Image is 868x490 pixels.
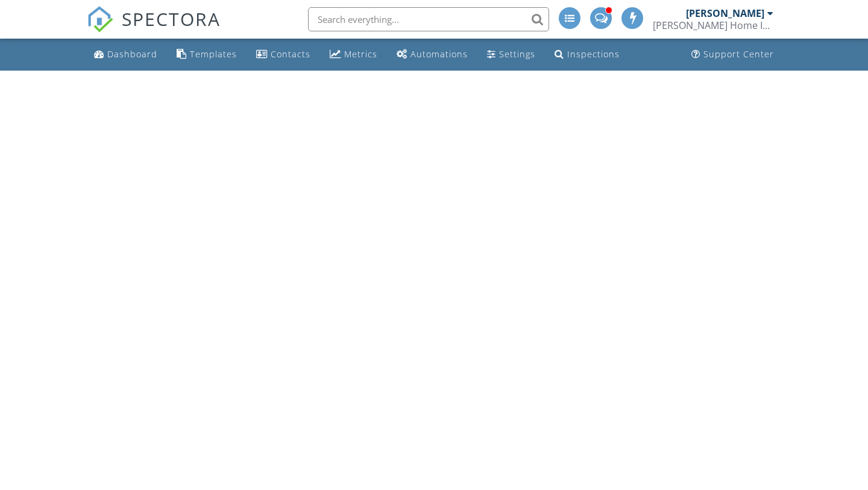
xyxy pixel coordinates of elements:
[686,7,764,19] div: [PERSON_NAME]
[550,43,624,66] a: Inspections
[190,48,237,60] div: Templates
[392,43,473,66] a: Automations (Advanced)
[107,48,157,60] div: Dashboard
[703,48,774,60] div: Support Center
[87,16,221,42] a: SPECTORA
[172,43,242,66] a: Templates
[653,19,773,31] div: Miller Home Inspection, LLC
[499,48,535,60] div: Settings
[344,48,377,60] div: Metrics
[687,43,779,66] a: Support Center
[308,7,549,31] input: Search everything...
[251,43,315,66] a: Contacts
[87,6,113,33] img: The Best Home Inspection Software - Spectora
[567,48,620,60] div: Inspections
[325,43,382,66] a: Metrics
[410,48,468,60] div: Automations
[482,43,540,66] a: Settings
[122,6,221,31] span: SPECTORA
[89,43,162,66] a: Dashboard
[271,48,310,60] div: Contacts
